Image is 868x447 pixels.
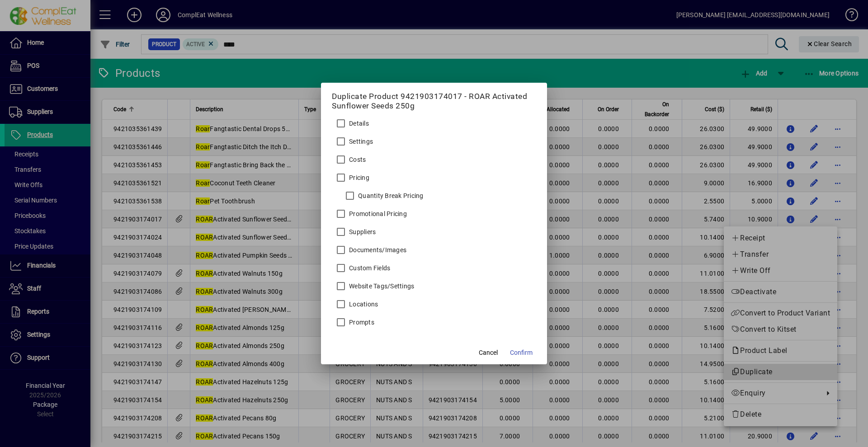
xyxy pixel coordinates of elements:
[347,318,374,327] label: Prompts
[347,245,406,254] label: Documents/Images
[356,191,424,200] label: Quantity Break Pricing
[347,155,366,164] label: Costs
[347,282,414,291] label: Website Tags/Settings
[510,348,533,358] span: Confirm
[347,209,407,218] label: Promotional Pricing
[474,344,503,361] button: Cancel
[332,92,536,111] h5: Duplicate Product 9421903174017 - ROAR Activated Sunflower Seeds 250g
[479,348,498,358] span: Cancel
[347,119,369,128] label: Details
[347,137,373,146] label: Settings
[347,227,376,236] label: Suppliers
[347,263,390,273] label: Custom Fields
[506,344,536,361] button: Confirm
[347,173,369,182] label: Pricing
[347,300,378,309] label: Locations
